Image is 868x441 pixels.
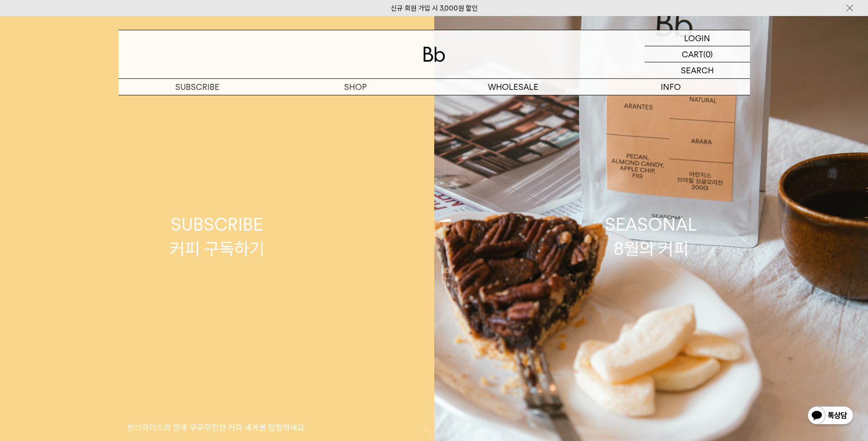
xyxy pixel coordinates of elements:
[682,46,703,62] p: CART
[645,46,750,62] a: CART (0)
[681,62,714,78] p: SEARCH
[645,30,750,46] a: LOGIN
[592,79,750,95] p: INFO
[684,30,710,46] p: LOGIN
[434,79,592,95] p: WHOLESALE
[807,405,854,427] img: 카카오톡 채널 1:1 채팅 버튼
[276,79,434,95] a: SHOP
[170,212,264,261] div: SUBSCRIBE 커피 구독하기
[119,79,276,95] a: SUBSCRIBE
[605,212,697,261] div: SEASONAL 8월의 커피
[703,46,713,62] p: (0)
[391,4,478,12] a: 신규 회원 가입 시 3,000원 할인
[423,47,445,62] img: 로고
